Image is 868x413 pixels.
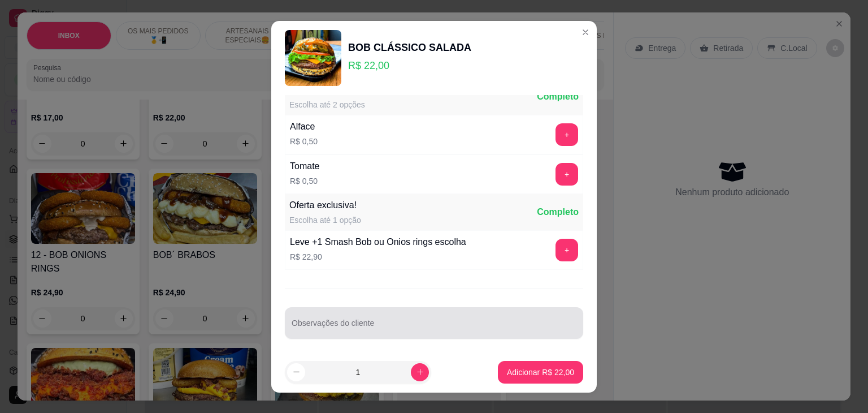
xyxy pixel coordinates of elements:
div: Oferta exclusiva! [289,199,361,212]
button: Close [576,23,594,41]
div: Leve +1 Smash Bob ou Onios rings escolha [290,235,466,249]
p: R$ 22,90 [290,251,466,263]
div: Completo [537,90,579,104]
button: increase-product-quantity [411,363,429,381]
div: Tomate [290,160,319,173]
button: add [555,123,578,146]
div: BOB CLÁSSICO SALADA [348,40,471,55]
button: add [555,239,578,261]
p: R$ 0,50 [290,175,319,187]
p: R$ 22,00 [348,58,471,74]
p: R$ 0,50 [290,136,318,147]
button: add [555,163,578,186]
img: product-image [285,30,341,87]
div: Completo [537,205,579,219]
input: Observações do cliente [292,322,576,333]
button: decrease-product-quantity [287,363,305,381]
div: Escolha até 2 opções [289,99,365,110]
button: Adicionar R$ 22,00 [498,361,583,384]
div: Escolha até 1 opção [289,214,361,226]
div: Alface [290,120,318,134]
p: Adicionar R$ 22,00 [507,367,574,378]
